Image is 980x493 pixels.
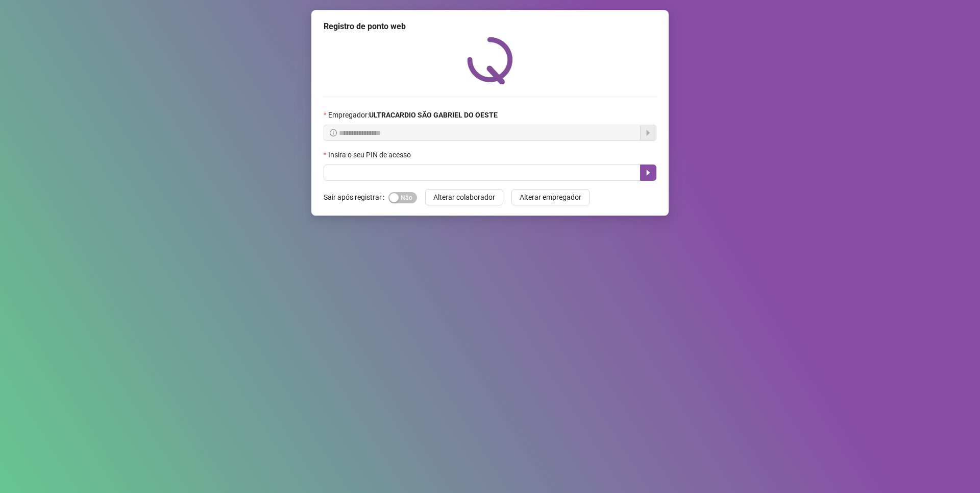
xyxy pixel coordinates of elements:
label: Insira o seu PIN de acesso [324,149,418,160]
span: Alterar colaborador [433,192,495,203]
label: Sair após registrar [324,189,388,205]
span: info-circle [330,129,337,136]
img: QRPoint [467,37,513,84]
strong: ULTRACARDIO SÃO GABRIEL DO OESTE [369,111,498,119]
button: Alterar empregador [511,189,590,205]
div: Registro de ponto web [324,20,656,33]
button: Alterar colaborador [425,189,503,205]
span: Alterar empregador [520,192,581,203]
span: caret-right [644,169,652,177]
span: Empregador : [328,109,498,121]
